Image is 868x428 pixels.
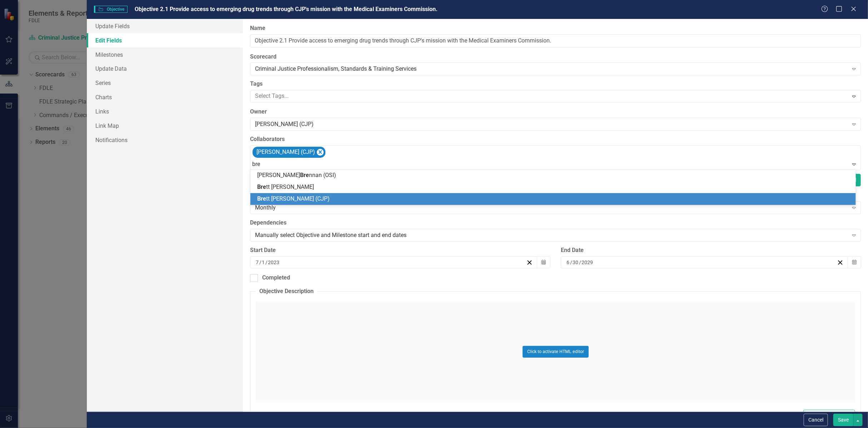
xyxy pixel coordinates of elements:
a: Series [87,76,243,90]
div: Start Date [250,246,550,255]
a: Link Map [87,119,243,133]
span: [PERSON_NAME] (CJP) [256,148,315,155]
span: Bre [258,195,266,202]
div: Remove [object Object] [317,149,324,156]
a: Milestones [87,47,243,62]
div: Criminal Justice Professionalism, Standards & Training Services [255,65,848,73]
label: Name [250,24,861,32]
span: tt [PERSON_NAME] [258,183,314,190]
span: / [259,259,261,266]
label: Dependencies [250,219,861,227]
span: tt [PERSON_NAME] (CJP) [258,195,330,202]
label: Scorecard [250,53,861,61]
a: Charts [87,90,243,104]
span: Bre [300,172,309,178]
span: / [570,259,572,266]
a: Notifications [87,133,243,147]
label: Collaborators [250,135,861,143]
label: Owner [250,108,861,116]
span: Objective 2.1 Provide access to emerging drug trends through CJP's mission with the Medical Exami... [135,6,438,12]
div: Manually select Objective and Milestone start and end dates [255,231,848,240]
div: Completed [262,274,290,282]
input: Objective Name [250,34,861,47]
button: Cancel [804,414,828,426]
div: [PERSON_NAME] (CJP) [255,120,848,129]
label: Tags [250,80,861,88]
span: [PERSON_NAME] nnan (OSI) [258,172,336,178]
a: Update Data [87,61,243,76]
span: / [579,259,581,266]
legend: Objective Description [256,287,317,296]
div: Monthly [255,204,848,212]
a: Links [87,104,243,119]
button: Click to activate HTML editor [523,346,589,357]
span: Objective [94,6,128,13]
button: Save [833,414,853,426]
span: / [265,259,268,266]
button: Switch to old editor [803,410,855,422]
span: Bre [258,183,266,190]
a: Update Fields [87,19,243,33]
div: End Date [561,246,861,255]
a: Edit Fields [87,33,243,47]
